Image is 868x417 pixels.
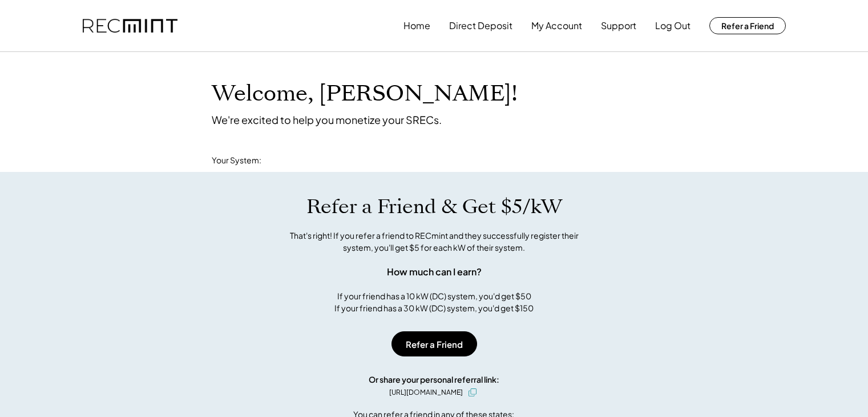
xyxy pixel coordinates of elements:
[531,14,582,37] button: My Account
[391,331,477,356] button: Refer a Friend
[709,17,786,34] button: Refer a Friend
[277,230,591,254] div: That's right! If you refer a friend to RECmint and they successfully register their system, you'l...
[466,386,479,399] button: click to copy
[449,14,512,37] button: Direct Deposit
[212,113,442,126] div: We're excited to help you monetize your SRECs.
[334,290,534,314] div: If your friend has a 10 kW (DC) system, you'd get $50 If your friend has a 30 kW (DC) system, you...
[306,195,562,219] h1: Refer a Friend & Get $5/kW
[369,374,499,386] div: Or share your personal referral link:
[212,155,261,166] div: Your System:
[601,14,636,37] button: Support
[83,19,177,33] img: recmint-logotype%403x.png
[389,387,463,398] div: [URL][DOMAIN_NAME]
[403,14,430,37] button: Home
[387,265,482,279] div: How much can I earn?
[655,14,691,37] button: Log Out
[212,81,518,107] h1: Welcome, [PERSON_NAME]!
